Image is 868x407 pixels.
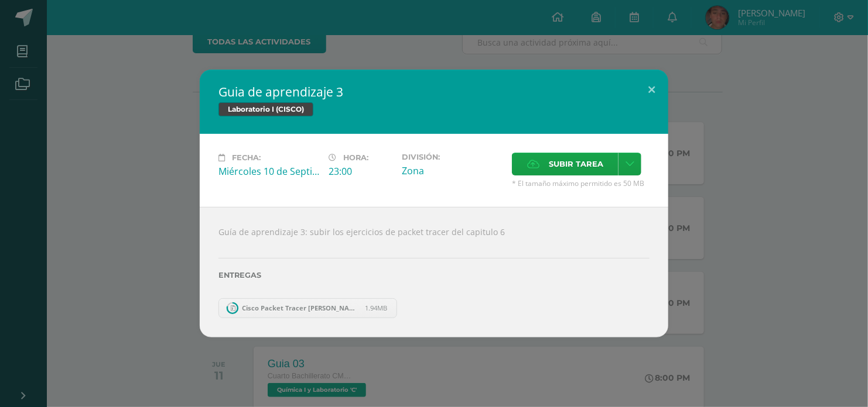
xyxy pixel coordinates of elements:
span: Hora: [343,153,368,162]
span: Cisco Packet Tracer [PERSON_NAME].zip [237,303,365,312]
div: 23:00 [329,165,392,178]
div: Zona [402,164,503,177]
h2: Guia de aprendizaje 3 [218,84,650,100]
div: Guía de aprendizaje 3: subir los ejercicios de packet tracer del capitulo 6 [200,207,668,337]
a: Cisco Packet Tracer Rene Arriola.zip [218,298,397,318]
span: Subir tarea [549,153,603,175]
div: Miércoles 10 de Septiembre [218,165,319,178]
button: Close (Esc) [635,70,668,109]
label: Entregas [218,271,650,280]
label: División: [402,153,503,161]
span: * El tamaño máximo permitido es 50 MB [512,178,650,188]
span: Laboratorio I (CISCO) [218,102,313,116]
span: 1.94MB [365,303,388,312]
span: Fecha: [232,153,261,162]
